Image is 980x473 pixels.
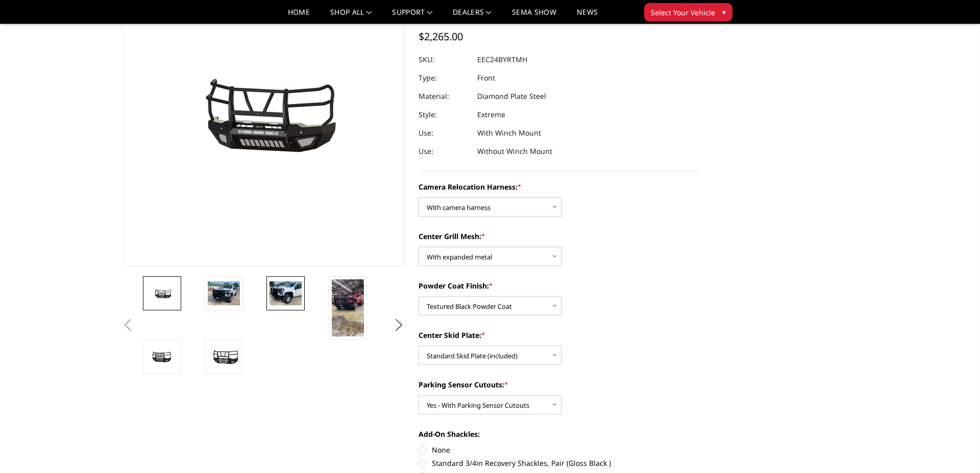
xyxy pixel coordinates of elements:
[419,50,470,69] dt: SKU:
[419,142,470,161] dt: Use:
[391,318,407,333] button: Next
[146,348,178,365] img: 2024-2026 Chevrolet 2500-3500 - T2 Series - Extreme Front Bumper (receiver or winch)
[477,142,552,161] dd: Without Winch Mount
[477,106,505,124] dd: Extreme
[419,458,700,468] label: Standard 3/4in Recovery Shackles, Pair (Gloss Black )
[269,281,302,305] img: 2024-2026 Chevrolet 2500-3500 - T2 Series - Extreme Front Bumper (receiver or winch)
[208,348,240,365] img: 2024-2026 Chevrolet 2500-3500 - T2 Series - Extreme Front Bumper (receiver or winch)
[419,330,700,340] label: Center Skid Plate:
[288,9,310,23] a: Home
[644,3,732,21] button: Select Your Vehicle
[722,7,726,17] span: ▾
[419,429,700,439] label: Add-On Shackles:
[120,318,135,333] button: Previous
[208,281,240,305] img: 2024-2026 Chevrolet 2500-3500 - T2 Series - Extreme Front Bumper (receiver or winch)
[146,286,178,301] img: 2024-2026 Chevrolet 2500-3500 - T2 Series - Extreme Front Bumper (receiver or winch)
[419,69,470,87] dt: Type:
[419,181,700,192] label: Camera Relocation Harness:
[477,69,495,87] dd: Front
[453,9,492,23] a: Dealers
[330,9,372,23] a: shop all
[477,50,527,69] dd: EEC24BYRTMH
[332,279,364,336] img: 2024-2026 Chevrolet 2500-3500 - T2 Series - Extreme Front Bumper (receiver or winch)
[651,7,715,18] span: Select Your Vehicle
[419,379,700,390] label: Parking Sensor Cutouts:
[577,9,598,23] a: News
[477,124,541,142] dd: With Winch Mount
[512,9,556,23] a: SEMA Show
[477,87,546,106] dd: Diamond Plate Steel
[419,231,700,242] label: Center Grill Mesh:
[392,9,432,23] a: Support
[419,444,700,455] label: None
[419,106,470,124] dt: Style:
[419,124,470,142] dt: Use:
[929,424,980,473] iframe: Chat Widget
[419,30,463,43] span: $2,265.00
[419,87,470,106] dt: Material:
[419,280,700,291] label: Powder Coat Finish:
